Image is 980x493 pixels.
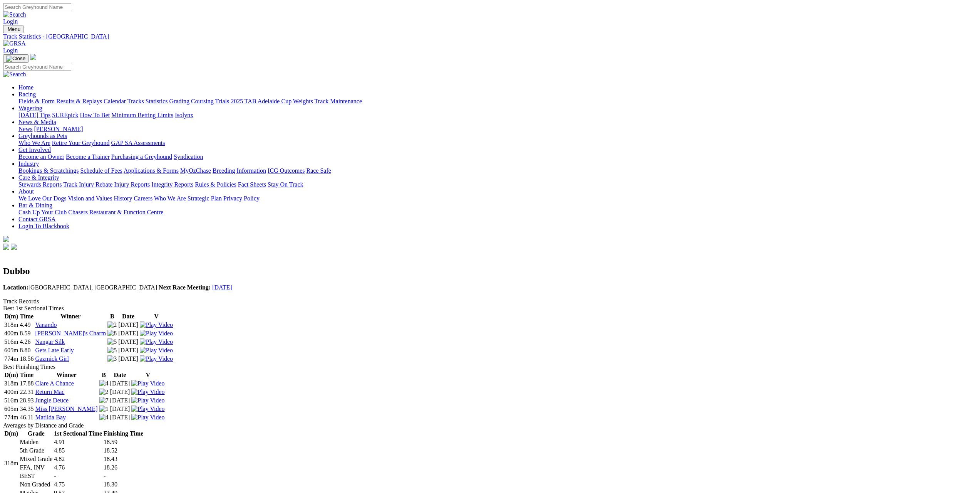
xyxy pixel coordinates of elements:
[110,389,130,395] text: [DATE]
[3,244,9,250] img: facebook.svg
[18,223,69,229] a: Login To Blackbook
[3,363,977,370] div: Best Finishing Times
[4,313,18,320] th: D(m)
[4,321,18,329] td: 318m
[18,195,977,202] div: About
[4,397,18,404] td: 516m
[107,338,117,345] img: 5
[54,464,102,471] td: 4.76
[4,430,18,437] th: D(m)
[54,455,102,463] td: 4.82
[3,284,28,291] b: Location:
[19,371,34,379] th: Time
[19,313,34,320] th: Time
[293,98,313,104] a: Weights
[30,54,36,60] img: logo-grsa-white.png
[3,25,23,33] button: Toggle navigation
[103,472,144,480] td: -
[140,338,173,345] img: Play Video
[54,438,102,446] td: 4.91
[103,455,144,463] td: 18.43
[18,98,977,105] div: Racing
[18,140,50,146] a: Who We Are
[4,438,18,488] td: 318m
[18,209,67,215] a: Cash Up Your Club
[35,380,74,387] a: Clare A Chance
[238,181,266,188] a: Fact Sheets
[18,140,977,146] div: Greyhounds as Pets
[174,153,203,160] a: Syndication
[18,84,34,91] a: Home
[18,112,50,118] a: [DATE] Tips
[118,321,138,328] text: [DATE]
[140,330,173,337] a: View replay
[107,330,117,337] img: 8
[140,355,173,362] img: Play Video
[268,167,305,174] a: ICG Outcomes
[18,181,62,188] a: Stewards Reports
[110,406,130,412] text: [DATE]
[3,33,977,40] a: Track Statistics - [GEOGRAPHIC_DATA]
[34,126,83,132] a: [PERSON_NAME]
[104,98,126,104] a: Calendar
[18,167,977,174] div: Industry
[19,455,53,463] td: Mixed Grade
[140,355,173,362] a: View replay
[18,126,977,133] div: News & Media
[18,167,79,174] a: Bookings & Scratchings
[3,422,977,429] div: Averages by Distance and Grade
[18,195,66,202] a: We Love Our Dogs
[99,397,109,404] img: 7
[3,40,26,47] img: GRSA
[18,153,64,160] a: Become an Owner
[223,195,260,202] a: Privacy Policy
[18,91,36,98] a: Racing
[35,330,106,337] a: [PERSON_NAME]'s Charm
[4,347,18,354] td: 605m
[20,406,34,412] text: 34.35
[212,284,232,291] a: [DATE]
[8,26,20,32] span: Menu
[11,244,17,250] img: twitter.svg
[99,380,109,387] img: 4
[18,126,32,132] a: News
[3,298,977,305] div: Track Records
[18,98,55,104] a: Fields & Form
[18,146,51,153] a: Get Involved
[3,47,18,54] a: Login
[306,167,331,174] a: Race Safe
[19,430,53,437] th: Grade
[131,414,164,421] a: View replay
[18,153,977,160] div: Get Involved
[131,397,164,404] a: View replay
[114,181,150,188] a: Injury Reports
[4,380,18,387] td: 318m
[4,405,18,413] td: 605m
[3,266,977,276] h2: Dubbo
[80,167,122,174] a: Schedule of Fees
[131,389,164,395] a: View replay
[215,98,229,104] a: Trials
[35,347,74,353] a: Gets Late Early
[66,153,110,160] a: Become a Trainer
[107,321,117,328] img: 2
[68,209,163,215] a: Chasers Restaurant & Function Centre
[118,338,138,345] text: [DATE]
[110,371,131,379] th: Date
[188,195,222,202] a: Strategic Plan
[140,330,173,337] img: Play Video
[139,313,173,320] th: V
[140,338,173,345] a: View replay
[18,188,34,195] a: About
[18,202,52,209] a: Bar & Dining
[107,355,117,362] img: 3
[131,397,164,404] img: Play Video
[4,414,18,421] td: 774m
[54,447,102,454] td: 4.85
[35,321,57,328] a: Vanando
[118,355,138,362] text: [DATE]
[18,160,39,167] a: Industry
[99,371,109,379] th: B
[54,481,102,488] td: 4.75
[80,112,110,118] a: How To Bet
